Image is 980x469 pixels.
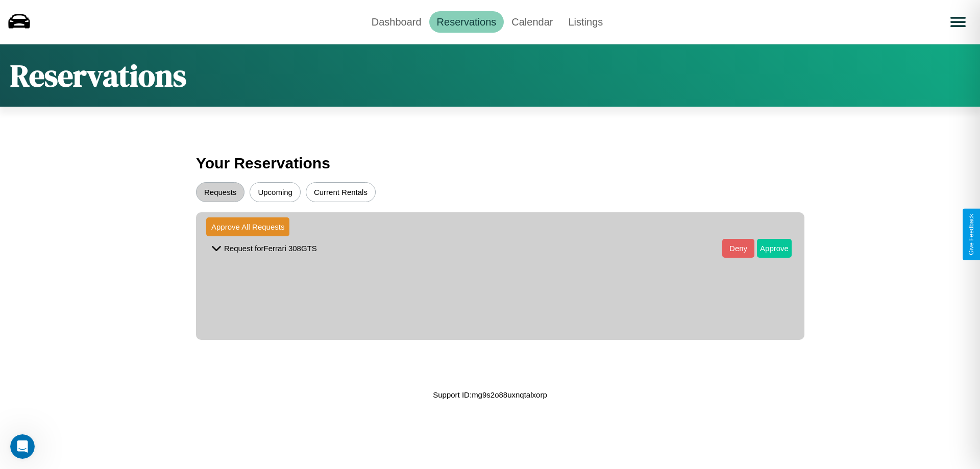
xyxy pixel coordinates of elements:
p: Request for Ferrari 308GTS [224,241,317,255]
a: Listings [560,11,610,33]
button: Approve All Requests [206,217,289,236]
button: Approve [757,239,792,258]
button: Requests [196,182,244,202]
button: Upcoming [250,182,301,202]
iframe: Intercom live chat [10,434,35,459]
a: Dashboard [364,11,429,33]
button: Open menu [944,8,972,36]
a: Reservations [429,11,504,33]
h3: Your Reservations [196,150,784,177]
button: Deny [722,239,754,258]
a: Calendar [504,11,560,33]
button: Current Rentals [306,182,376,202]
p: Support ID: mg9s2o88uxnqtalxorp [433,388,547,402]
div: Give Feedback [968,214,975,255]
h1: Reservations [10,55,186,96]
